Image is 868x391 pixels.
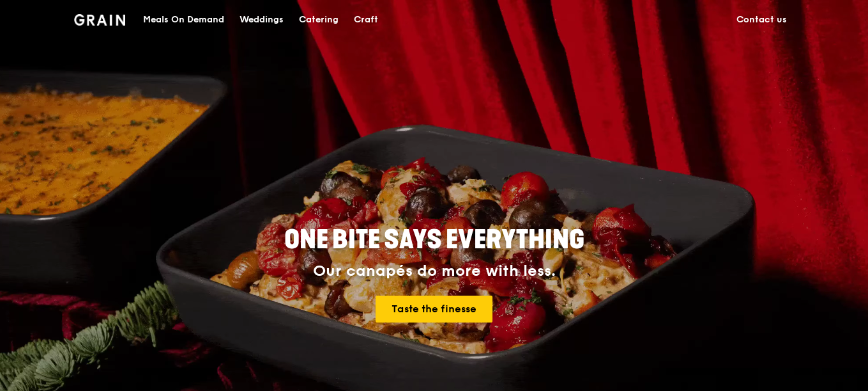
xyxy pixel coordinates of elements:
div: Meals On Demand [143,1,224,39]
a: Craft [346,1,386,39]
a: Catering [291,1,346,39]
div: Craft [354,1,378,39]
a: Weddings [232,1,291,39]
div: Catering [299,1,339,39]
img: Grain [74,14,126,26]
span: ONE BITE SAYS EVERYTHING [284,225,584,255]
div: Weddings [240,1,284,39]
a: Contact us [729,1,795,39]
div: Our canapés do more with less. [204,262,664,280]
a: Taste the finesse [376,296,492,323]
